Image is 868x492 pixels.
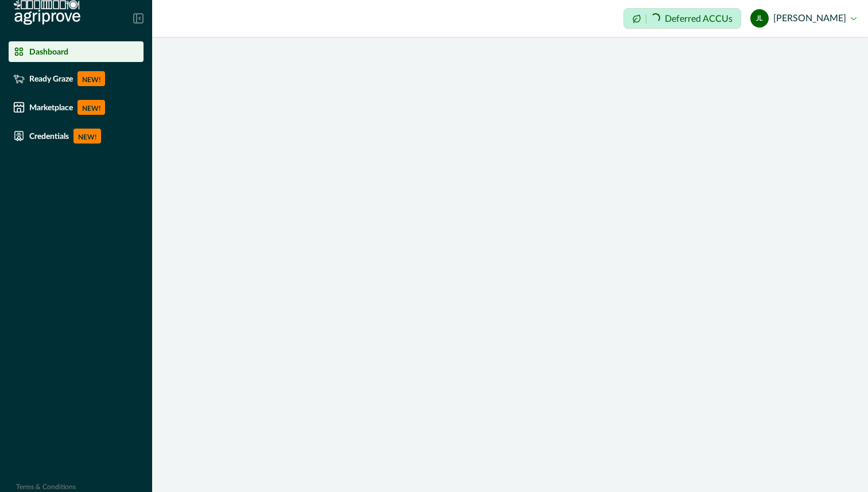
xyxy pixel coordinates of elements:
button: Jean Liebenberg[PERSON_NAME] [750,5,857,32]
p: Marketplace [29,103,73,112]
p: Deferred ACCUs [665,14,733,23]
a: MarketplaceNEW! [9,95,144,119]
p: NEW! [77,100,105,115]
a: Terms & Conditions [16,483,76,490]
p: Ready Graze [29,74,73,83]
a: Ready GrazeNEW! [9,67,144,91]
a: CredentialsNEW! [9,124,144,148]
a: Dashboard [9,41,144,62]
p: Dashboard [29,47,68,56]
p: Credentials [29,131,69,141]
p: NEW! [73,129,101,144]
p: NEW! [77,71,105,86]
